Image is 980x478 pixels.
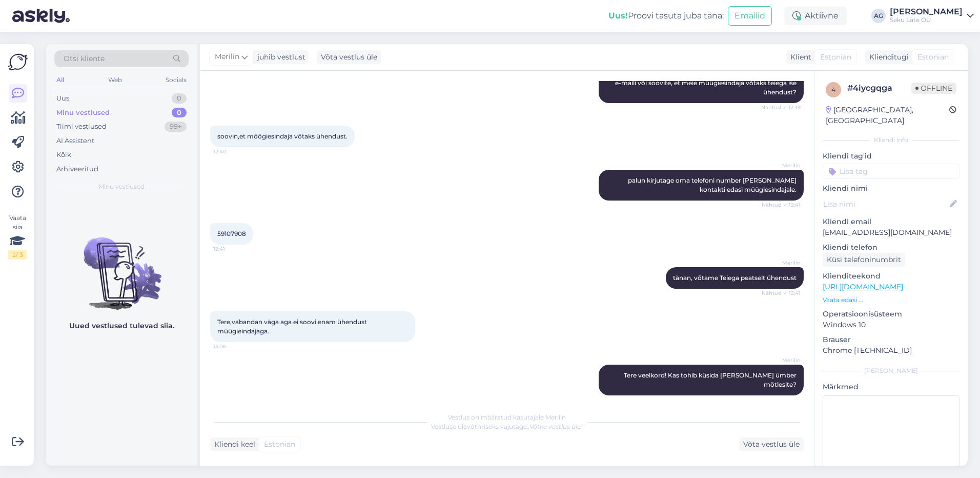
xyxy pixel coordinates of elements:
span: Estonian [917,52,949,63]
p: Operatsioonisüsteem [823,309,959,320]
a: [PERSON_NAME]Saku Läte OÜ [890,8,974,24]
span: palun kirjutage oma telefoni number [PERSON_NAME] kontakti edasi müügiesindajale. [628,176,798,193]
div: Võta vestlus üle [739,437,804,451]
span: Estonian [264,439,295,450]
span: Estonian [820,52,851,63]
span: Vestluse ülevõtmiseks vajutage [431,423,583,430]
span: Offline [911,83,956,94]
p: Chrome [TECHNICAL_ID] [823,345,959,356]
p: Brauser [823,334,959,345]
span: Merilin [762,259,801,267]
a: [URL][DOMAIN_NAME] [823,282,903,291]
span: 12:41 [213,245,252,253]
span: Kas soovite päringu teha näiteks läbi meie kodulehe, kirjutada e-maili või soovite, et meie müügi... [607,70,798,96]
p: Märkmed [823,382,959,392]
p: Uued vestlused tulevad siia. [69,321,174,331]
div: Arhiveeritud [56,164,98,174]
div: Uus [56,93,69,104]
img: Askly Logo [8,52,28,72]
input: Lisa tag [823,164,959,179]
span: Merilin [762,162,801,169]
div: Klienditugi [865,52,909,63]
p: Vaata edasi ... [823,295,959,305]
span: Tere,vabandan väga aga ei soovi enam ühendust müügieindajaga. [217,318,369,335]
div: [PERSON_NAME] [823,366,959,375]
input: Lisa nimi [823,198,948,210]
div: All [54,73,66,87]
span: soovin,et mõõgiesindaja võtaks ühendust. [217,132,348,140]
p: Kliendi telefon [823,242,959,253]
div: Tiimi vestlused [56,122,107,132]
span: Nähtud ✓ 12:41 [762,289,801,297]
i: „Võtke vestlus üle” [527,423,583,430]
img: No chats [46,219,197,311]
div: Klient [786,52,811,63]
div: Küsi telefoninumbrit [823,253,905,267]
span: Nähtud ✓ 12:39 [761,104,801,111]
div: Kliendi keel [210,439,255,450]
div: AG [871,9,886,23]
p: Kliendi email [823,216,959,227]
div: Saku Läte OÜ [890,16,963,24]
button: Emailid [728,6,772,26]
span: Nähtud ✓ 12:41 [762,201,801,209]
div: Socials [164,73,189,87]
span: Otsi kliente [64,53,105,64]
span: Minu vestlused [98,182,145,191]
span: Merilin [215,51,239,63]
div: 0 [172,108,187,118]
span: 59107908 [217,230,246,237]
div: AI Assistent [56,136,94,146]
span: 13:10 [762,396,801,404]
p: Klienditeekond [823,271,959,282]
div: juhib vestlust [253,52,305,63]
p: Kliendi tag'id [823,151,959,162]
div: 99+ [165,122,187,132]
div: [GEOGRAPHIC_DATA], [GEOGRAPHIC_DATA] [826,105,949,126]
div: Aktiivne [784,7,847,25]
span: 13:06 [213,343,252,350]
span: Merilin [762,356,801,364]
div: # 4iycgqga [847,82,911,94]
div: Vaata siia [8,213,27,260]
div: Kõik [56,150,71,160]
span: 12:40 [213,148,252,155]
div: 2 / 3 [8,250,27,260]
p: Windows 10 [823,320,959,330]
span: 4 [831,86,835,93]
div: 0 [172,93,187,104]
span: Vestlus on määratud kasutajale Merilin [448,413,566,421]
p: Kliendi nimi [823,183,959,194]
div: Web [106,73,124,87]
div: Võta vestlus üle [317,50,381,64]
div: Proovi tasuta juba täna: [608,10,724,22]
div: [PERSON_NAME] [890,8,963,16]
span: tänan, võtame Teiega peatselt ühendust [673,274,797,282]
b: Uus! [608,11,628,21]
p: [EMAIL_ADDRESS][DOMAIN_NAME] [823,227,959,238]
div: Kliendi info [823,135,959,145]
div: Minu vestlused [56,108,110,118]
span: Tere veelkord! Kas tohib küsida [PERSON_NAME] ümber mõtlesite? [624,371,798,388]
